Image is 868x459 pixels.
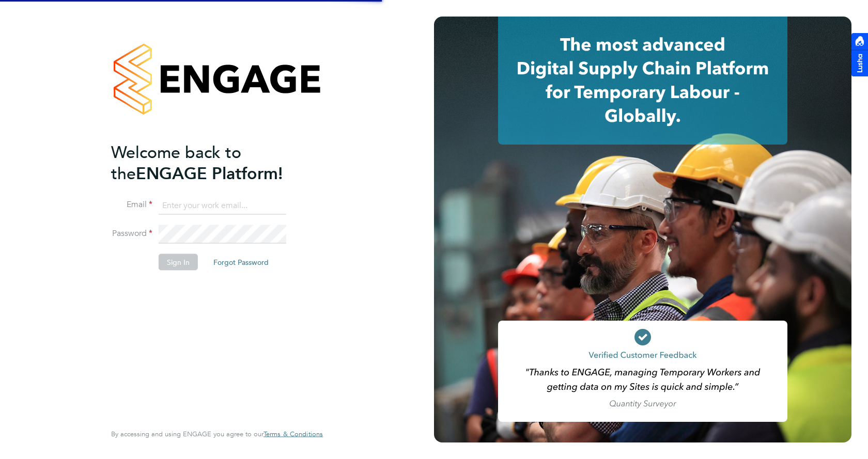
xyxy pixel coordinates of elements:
label: Password [111,228,152,239]
span: By accessing and using ENGAGE you agree to our [111,430,323,438]
input: Enter your work email... [159,196,286,215]
span: Welcome back to the [111,142,241,183]
span: Terms & Conditions [263,430,323,438]
button: Sign In [159,254,198,271]
button: Forgot Password [205,254,277,271]
h2: ENGAGE Platform! [111,141,313,184]
label: Email [111,199,152,210]
a: Terms & Conditions [263,430,323,438]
